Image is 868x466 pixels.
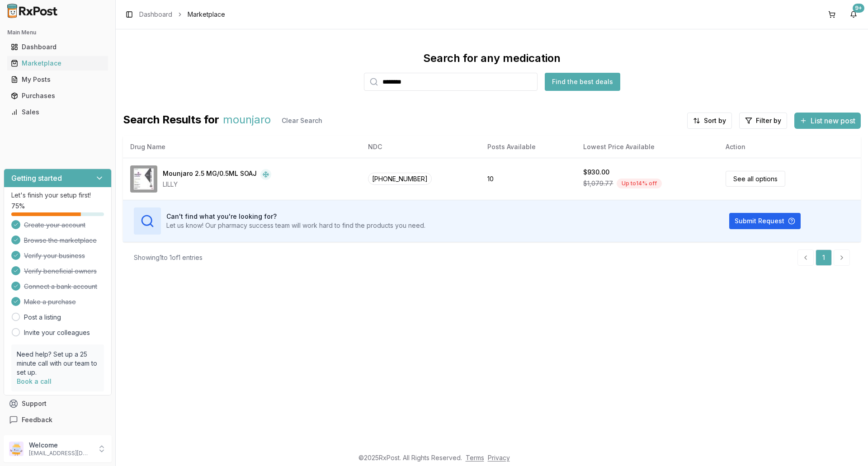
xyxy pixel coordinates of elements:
div: LILLY [163,180,271,189]
button: Sort by [687,113,732,129]
nav: breadcrumb [139,10,225,19]
h2: Main Menu [7,29,108,36]
span: Verify your business [24,251,85,260]
a: Terms [466,454,484,461]
span: $1,079.77 [583,179,613,188]
th: Posts Available [480,136,576,158]
img: User avatar [9,442,24,456]
th: Action [718,136,861,158]
a: Purchases [7,88,108,104]
button: Sales [4,105,112,119]
span: Verify beneficial owners [24,267,97,276]
span: Marketplace [188,10,225,19]
span: mounjaro [223,113,271,129]
button: My Posts [4,72,112,87]
span: Make a purchase [24,297,76,306]
div: Search for any medication [423,51,561,66]
button: Support [4,395,112,412]
p: Welcome [29,441,92,450]
button: List new post [794,113,861,129]
th: Drug Name [123,136,361,158]
span: Create your account [24,221,85,230]
td: 10 [480,158,576,200]
img: RxPost Logo [4,4,61,18]
span: [PHONE_NUMBER] [368,173,432,185]
div: 9+ [853,4,864,13]
button: 9+ [846,7,861,22]
a: My Posts [7,71,108,88]
span: 75 % [11,202,25,211]
span: Filter by [756,116,781,125]
a: Dashboard [139,10,172,19]
img: Mounjaro 2.5 MG/0.5ML SOAJ [130,165,157,193]
a: Post a listing [24,313,61,322]
div: Marketplace [11,59,104,68]
span: Search Results for [123,113,219,129]
p: Let us know! Our pharmacy success team will work hard to find the products you need. [166,221,425,230]
p: Let's finish your setup first! [11,191,104,200]
div: Purchases [11,91,104,100]
button: Marketplace [4,56,112,71]
a: See all options [726,171,785,187]
div: My Posts [11,75,104,84]
div: Mounjaro 2.5 MG/0.5ML SOAJ [163,169,257,180]
nav: pagination [797,249,850,266]
div: Sales [11,108,104,117]
a: Privacy [488,454,510,461]
a: Marketplace [7,55,108,71]
span: Feedback [22,415,52,424]
button: Filter by [739,113,787,129]
button: Purchases [4,89,112,103]
button: Dashboard [4,40,112,54]
button: Clear Search [274,113,330,129]
span: Sort by [704,116,726,125]
p: Need help? Set up a 25 minute call with our team to set up. [17,350,99,377]
div: Dashboard [11,42,104,52]
a: Dashboard [7,39,108,55]
a: Sales [7,104,108,120]
button: Feedback [4,412,112,428]
a: Book a call [17,377,52,385]
div: $930.00 [583,168,609,177]
h3: Can't find what you're looking for? [166,212,425,221]
div: Showing 1 to 1 of 1 entries [134,253,203,262]
div: Up to 14 % off [617,179,662,188]
th: Lowest Price Available [576,136,718,158]
p: [EMAIL_ADDRESS][DOMAIN_NAME] [29,450,92,457]
button: Submit Request [729,213,801,229]
h3: Getting started [11,173,62,184]
button: Find the best deals [545,73,620,91]
iframe: Intercom live chat [837,435,859,457]
span: List new post [811,115,855,126]
a: List new post [794,117,861,126]
span: Connect a bank account [24,282,97,291]
span: Browse the marketplace [24,236,97,245]
a: 1 [816,249,832,266]
th: NDC [361,136,480,158]
a: Invite your colleagues [24,328,90,337]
